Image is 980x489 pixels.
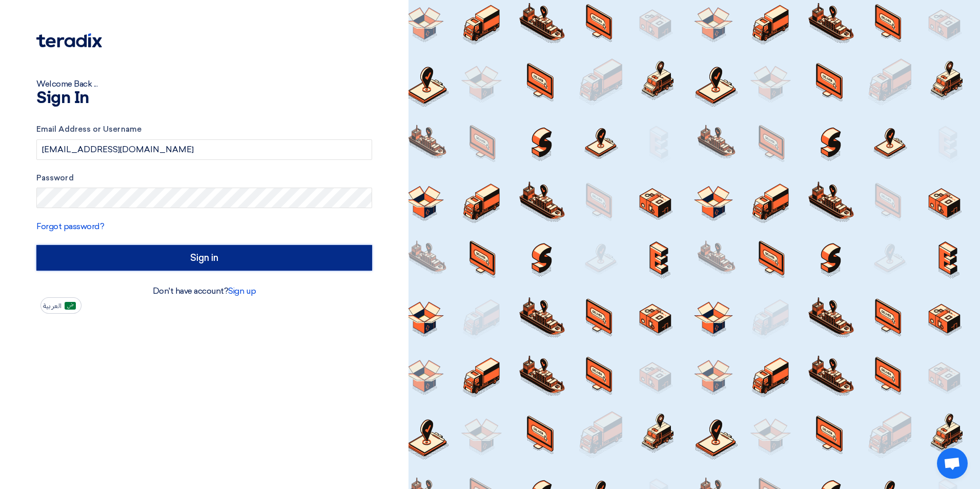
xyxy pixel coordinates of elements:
label: Password [36,172,372,184]
div: Welcome Back ... [36,78,372,90]
label: Email Address or Username [36,124,372,135]
img: Teradix logo [36,33,102,48]
input: Sign in [36,245,372,271]
input: Enter your business email or username [36,139,372,160]
a: Sign up [228,286,256,296]
div: Open chat [937,448,968,479]
div: Don't have account? [36,285,372,297]
button: العربية [40,297,81,314]
a: Forgot password? [36,221,104,231]
h1: Sign In [36,90,372,107]
img: ar-AR.png [65,302,76,310]
span: العربية [43,302,62,310]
